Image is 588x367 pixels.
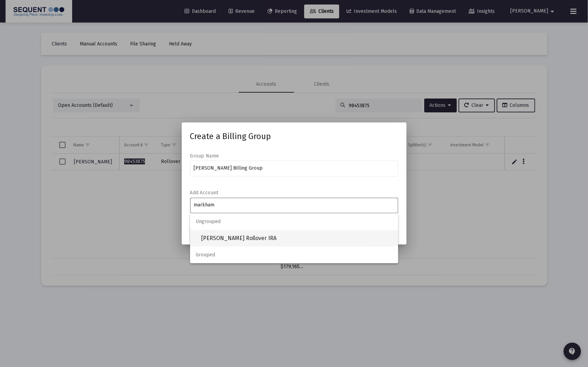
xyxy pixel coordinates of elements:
[190,247,398,263] span: Grouped
[194,201,394,209] mat-chip-list: Assignment Selection
[194,202,394,208] input: Select account(s)
[190,190,219,196] label: Add Account
[194,165,394,171] input: Group name
[201,230,393,247] span: [PERSON_NAME] Rollover IRA
[190,131,398,142] h1: Create a Billing Group
[190,153,219,159] label: Group Name
[190,213,398,230] span: Ungrouped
